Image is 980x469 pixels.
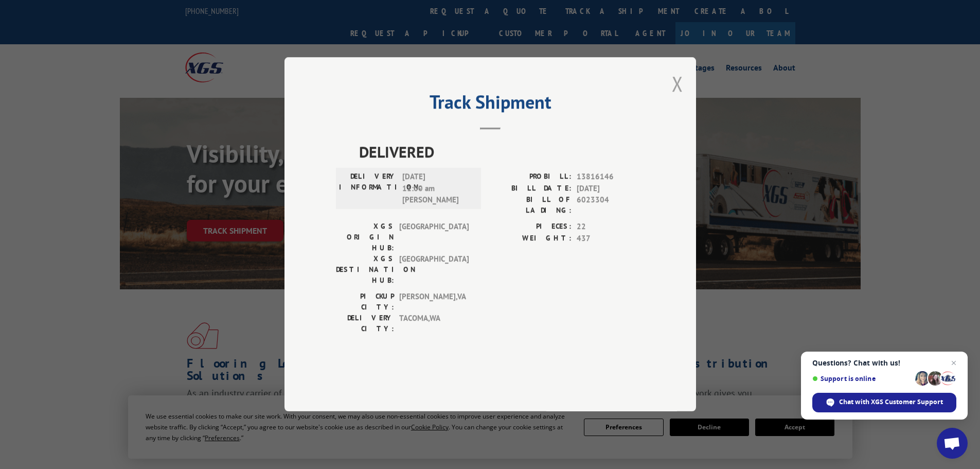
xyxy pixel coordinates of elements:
[359,141,645,164] span: DELIVERED
[577,195,645,216] span: 6023304
[577,233,645,245] span: 437
[490,171,572,183] label: PROBILL:
[937,428,968,459] div: Open chat
[672,70,683,97] button: Close modal
[490,195,572,216] label: BILL OF LADING:
[402,171,472,206] span: [DATE] 11:00 am [PERSON_NAME]
[812,375,912,383] span: Support is online
[948,357,960,369] span: Close chat
[336,254,394,286] label: XGS DESTINATION HUB:
[399,313,469,335] span: TACOMA , WA
[399,291,469,313] span: [PERSON_NAME] , VA
[577,183,645,195] span: [DATE]
[339,171,397,206] label: DELIVERY INFORMATION:
[490,183,572,195] label: BILL DATE:
[577,171,645,183] span: 13816146
[336,221,394,254] label: XGS ORIGIN HUB:
[399,221,469,254] span: [GEOGRAPHIC_DATA]
[336,95,645,114] h2: Track Shipment
[490,221,572,233] label: PIECES:
[490,233,572,245] label: WEIGHT:
[577,221,645,233] span: 22
[839,397,943,407] span: Chat with XGS Customer Support
[812,359,956,367] span: Questions? Chat with us!
[336,291,394,313] label: PICKUP CITY:
[336,313,394,335] label: DELIVERY CITY:
[399,254,469,286] span: [GEOGRAPHIC_DATA]
[812,393,956,412] div: Chat with XGS Customer Support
